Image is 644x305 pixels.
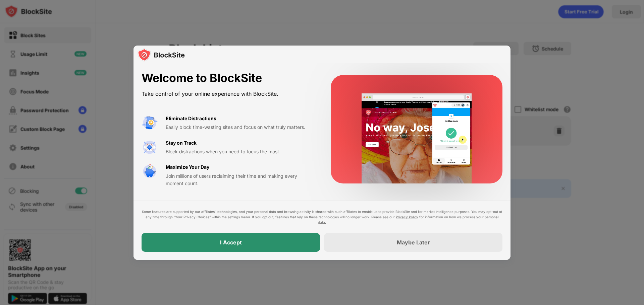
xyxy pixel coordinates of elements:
[142,115,158,131] img: value-avoid-distractions.svg
[138,48,185,62] img: logo-blocksite.svg
[220,239,242,246] div: I Accept
[142,163,158,179] img: value-safe-time.svg
[166,163,209,171] div: Maximize Your Day
[166,139,197,147] div: Stay on Track
[166,148,315,155] div: Block distractions when you need to focus the most.
[166,124,315,131] div: Easily block time-wasting sites and focus on what truly matters.
[142,89,315,99] div: Take control of your online experience with BlockSite.
[142,71,315,85] div: Welcome to BlockSite
[166,172,315,187] div: Join millions of users reclaiming their time and making every moment count.
[397,239,430,246] div: Maybe Later
[396,215,418,219] a: Privacy Policy
[166,115,216,122] div: Eliminate Distractions
[142,209,502,225] div: Some features are supported by our affiliates’ technologies, and your personal data and browsing ...
[142,139,158,155] img: value-focus.svg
